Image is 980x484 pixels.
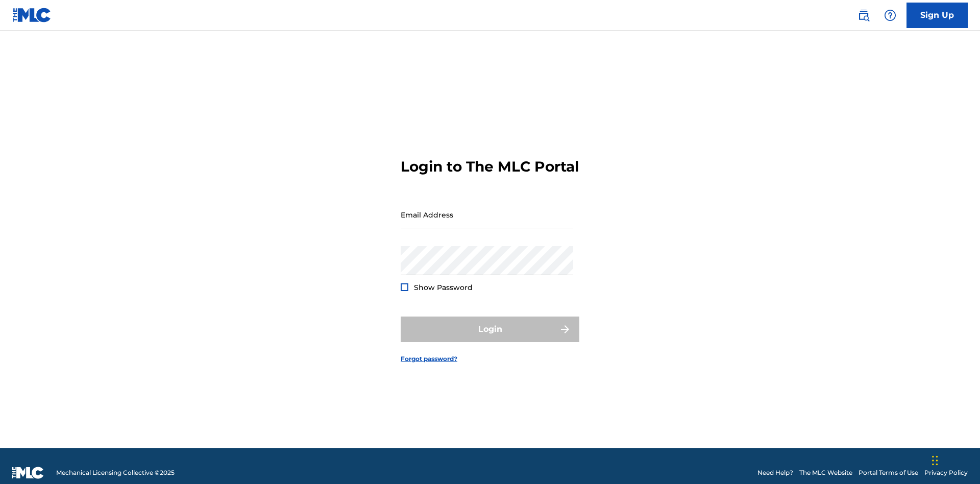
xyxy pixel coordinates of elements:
[929,435,980,484] iframe: Chat Widget
[757,468,793,477] a: Need Help?
[401,354,457,364] a: Forgot password?
[880,5,900,26] div: Help
[924,468,968,477] a: Privacy Policy
[414,283,473,292] span: Show Password
[853,5,874,26] a: Public Search
[401,158,579,176] h3: Login to The MLC Portal
[12,467,44,479] img: logo
[857,9,870,21] img: search
[12,8,52,22] img: MLC Logo
[799,468,852,477] a: The MLC Website
[906,3,968,28] a: Sign Up
[56,468,175,477] span: Mechanical Licensing Collective © 2025
[859,468,918,477] a: Portal Terms of Use
[884,9,896,21] img: help
[932,445,938,476] div: Drag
